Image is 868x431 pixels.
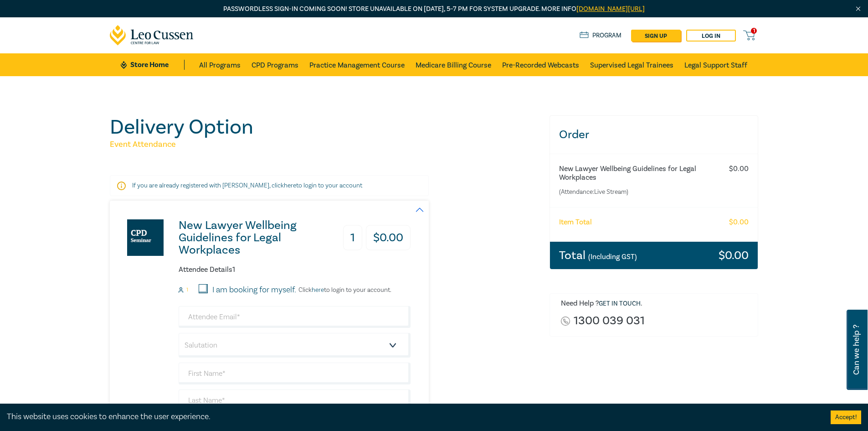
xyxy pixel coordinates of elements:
p: If you are already registered with [PERSON_NAME], click to login to your account [132,181,406,190]
small: (Attendance: Live Stream ) [559,187,713,197]
h6: New Lawyer Wellbeing Guidelines for Legal Workplaces [559,165,713,182]
h6: Attendee Details 1 [179,265,411,274]
small: 1 [186,287,188,293]
button: Accept cookies [831,410,861,424]
a: Supervised Legal Trainees [590,53,673,76]
img: Close [854,5,862,13]
p: Click to login to your account. [296,286,391,294]
h3: $ 0.00 [719,249,749,261]
a: CPD Programs [252,53,298,76]
h5: Event Attendance [110,139,539,150]
a: Legal Support Staff [684,53,747,76]
h6: Item Total [559,218,592,227]
a: Medicare Billing Course [416,53,491,76]
h6: Need Help ? . [561,299,751,308]
input: Attendee Email* [179,306,411,328]
h3: Order [550,116,758,154]
small: (Including GST) [588,252,637,261]
h3: $ 0.00 [366,225,411,250]
img: New Lawyer Wellbeing Guidelines for Legal Workplaces [127,219,164,256]
a: Get in touch [599,300,641,308]
input: Last Name* [179,389,411,411]
span: Can we help ? [852,315,861,384]
a: Practice Management Course [309,53,405,76]
h6: $ 0.00 [729,218,749,227]
h3: Total [559,249,637,261]
a: [DOMAIN_NAME][URL] [576,5,645,13]
h6: $ 0.00 [729,165,749,173]
label: I am booking for myself. [212,284,296,296]
h3: 1 [343,225,362,250]
span: 1 [751,28,757,34]
h3: New Lawyer Wellbeing Guidelines for Legal Workplaces [179,219,329,256]
h1: Delivery Option [110,115,539,139]
a: sign up [631,30,681,42]
a: Program [580,31,622,41]
a: Log in [686,30,736,42]
a: 1300 039 031 [574,315,645,327]
a: Store Home [121,60,184,70]
a: here [284,182,296,190]
div: This website uses cookies to enhance the user experience. [7,411,817,423]
p: Passwordless sign-in coming soon! Store unavailable on [DATE], 5–7 PM for system upgrade. More info [110,4,759,14]
a: here [312,286,324,294]
a: Pre-Recorded Webcasts [502,53,579,76]
input: First Name* [179,363,411,384]
a: All Programs [199,53,241,76]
